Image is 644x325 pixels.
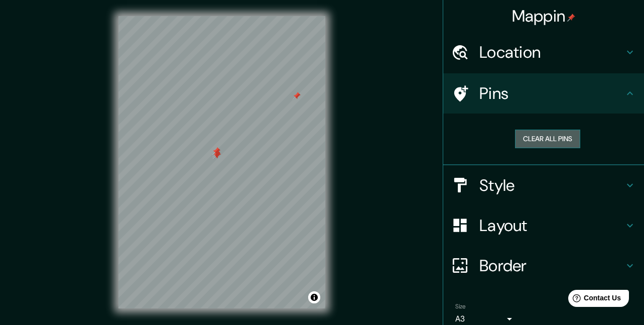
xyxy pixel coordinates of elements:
button: Toggle attribution [308,291,320,303]
div: Style [443,165,644,205]
canvas: Map [118,16,325,308]
div: Layout [443,205,644,246]
h4: Mappin [512,6,576,26]
h4: Location [479,42,624,62]
div: Pins [443,73,644,114]
h4: Style [479,175,624,195]
label: Size [455,302,466,310]
div: Border [443,246,644,286]
img: pin-icon.png [567,14,575,22]
h4: Border [479,256,624,276]
div: Location [443,32,644,72]
h4: Layout [479,215,624,236]
button: Clear all pins [515,130,580,148]
iframe: Help widget launcher [555,286,633,314]
h4: Pins [479,83,624,103]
